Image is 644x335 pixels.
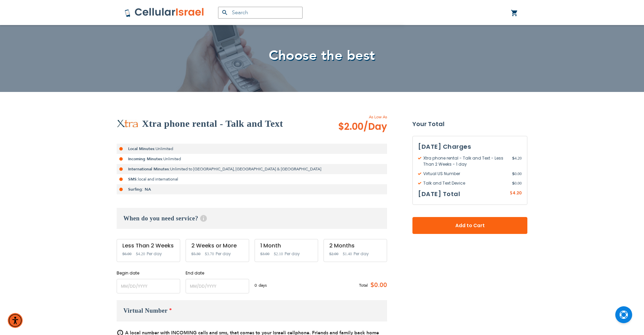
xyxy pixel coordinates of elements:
[512,190,522,196] span: 4.20
[117,270,180,276] label: Begin date
[128,176,138,182] strong: SMS:
[368,280,387,290] span: $0.00
[142,117,283,130] h2: Xtra phone rental - Talk and Text
[200,215,207,222] span: Help
[117,279,180,293] input: MM/DD/YYYY
[122,243,174,249] div: Less Than 2 Weeks
[354,251,369,257] span: Per day
[191,243,243,249] div: 2 Weeks or More
[512,171,522,177] span: 0.00
[128,166,170,172] strong: International Minutes:
[329,252,338,256] span: $2.00
[512,155,522,167] span: 4.20
[123,307,168,314] span: Virtual Number
[136,252,145,256] span: $4.20
[418,180,512,186] span: Talk and Text Device
[122,252,132,256] span: $6.00
[285,251,300,257] span: Per day
[412,217,527,234] button: Add to Cart
[186,279,249,293] input: MM/DD/YYYY
[269,46,375,65] span: Choose the best
[117,154,387,164] li: Unlimited
[329,243,381,249] div: 2 Months
[260,252,269,256] span: $3.00
[117,208,387,229] h3: When do you need service?
[117,144,387,154] li: Unlimited
[128,156,163,162] strong: Incoming Minutes:
[128,187,151,192] strong: Surfing: NA
[418,142,522,152] h3: [DATE] Charges
[216,251,231,257] span: Per day
[117,174,387,184] li: local and international
[512,155,515,161] span: $
[418,171,512,177] span: Virtual US Number
[186,270,249,276] label: End date
[259,282,267,288] span: days
[191,252,200,256] span: $5.30
[117,164,387,174] li: Unlimited to [GEOGRAPHIC_DATA], [GEOGRAPHIC_DATA] & [GEOGRAPHIC_DATA]
[128,146,156,151] strong: Local Minutes:
[255,282,259,288] span: 0
[435,222,505,229] span: Add to Cart
[418,155,512,167] span: Xtra phone rental - Talk and Text - Less Than 2 Weeks - 1 day
[218,7,303,19] input: Search
[412,119,527,129] strong: Your Total
[343,252,352,256] span: $1.40
[418,189,460,199] h3: [DATE] Total
[359,282,368,288] span: Total
[274,252,283,256] span: $2.10
[147,251,162,257] span: Per day
[363,120,387,134] span: /Day
[512,180,515,186] span: $
[117,119,139,128] img: Xtra phone rental - Talk and Text
[205,252,214,256] span: $3.70
[8,313,23,328] div: Accessibility Menu
[512,180,522,186] span: 0.00
[260,243,312,249] div: 1 Month
[338,120,387,134] span: $2.00
[124,7,205,18] img: Cellular Israel
[512,171,515,177] span: $
[510,190,512,196] span: $
[320,114,387,120] span: As Low As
